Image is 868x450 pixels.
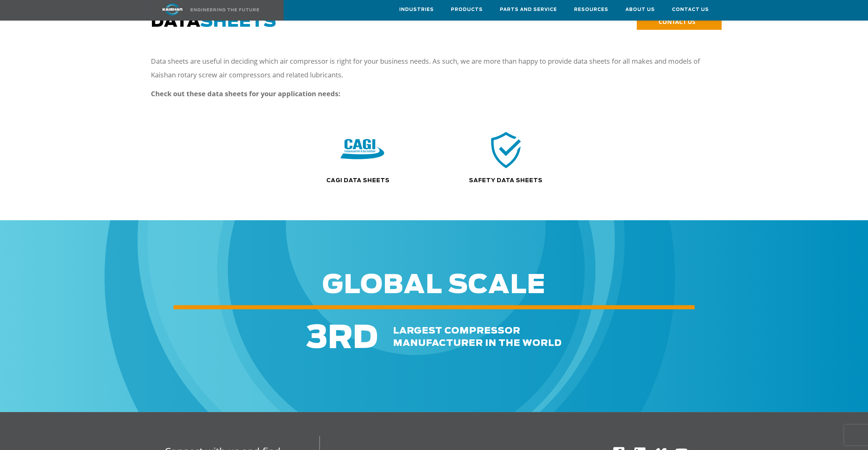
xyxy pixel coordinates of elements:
a: Safety Data Sheets [469,178,543,183]
a: Industries [399,0,434,19]
span: Contact Us [672,6,709,14]
img: safety icon [486,130,526,170]
span: largest compressor manufacturer in the world [393,326,562,348]
span: Products [451,6,483,14]
div: safety icon [440,130,572,170]
span: Resources [574,6,608,14]
span: DATA [151,14,276,30]
span: Industries [399,6,434,14]
strong: Check out these data sheets for your application needs: [151,89,340,98]
span: 3 [307,323,328,354]
span: Parts and Service [500,6,557,14]
span: CONTACT US [659,18,695,26]
img: Engineering the future [191,8,259,11]
a: CAGI Data Sheets [326,178,390,183]
a: Products [451,0,483,19]
a: Resources [574,0,608,19]
span: SHEETS [200,14,276,30]
img: kaishan logo [147,3,198,15]
p: Data sheets are useful in deciding which air compressor is right for your business needs. As such... [151,54,705,82]
a: CONTACT US [637,14,722,30]
img: CAGI [340,128,384,172]
div: CAGI [290,130,434,170]
span: About Us [625,6,655,14]
a: Contact Us [672,0,709,19]
a: About Us [625,0,655,19]
a: Parts and Service [500,0,557,19]
span: RD [328,323,378,354]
